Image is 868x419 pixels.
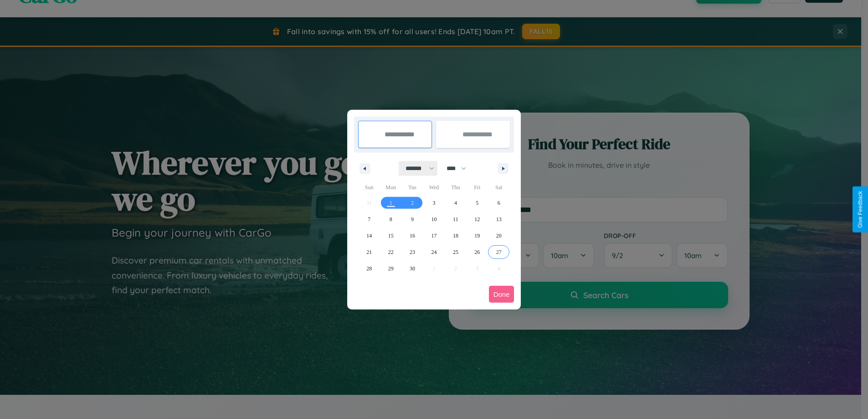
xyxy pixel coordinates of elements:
button: 13 [488,211,509,228]
button: 8 [380,211,401,228]
button: 1 [380,195,401,211]
span: 27 [496,244,502,260]
div: Give Feedback [857,191,863,228]
span: Mon [380,180,401,195]
span: Sun [359,180,380,195]
button: 14 [359,228,380,244]
span: 9 [411,211,414,228]
button: Done [489,286,514,303]
button: 12 [467,211,488,228]
span: 26 [474,244,480,260]
button: 16 [401,228,423,244]
span: 28 [366,260,372,277]
span: 8 [390,211,392,228]
span: 13 [496,211,502,228]
button: 27 [488,244,509,260]
span: 5 [476,195,478,211]
span: 29 [388,260,394,277]
button: 7 [359,211,380,228]
button: 4 [445,195,466,211]
span: Fri [467,180,488,195]
span: 1 [390,195,392,211]
span: 15 [388,228,394,244]
span: Sat [488,180,509,195]
button: 17 [423,228,445,244]
button: 5 [467,195,488,211]
button: 9 [401,211,423,228]
button: 19 [467,228,488,244]
button: 23 [401,244,423,260]
span: Thu [445,180,466,195]
span: 11 [453,211,458,228]
button: 25 [445,244,466,260]
span: 7 [368,211,370,228]
button: 30 [401,260,423,277]
span: 3 [432,195,435,211]
button: 6 [488,195,509,211]
span: Tue [401,180,423,195]
button: 18 [445,228,466,244]
span: 2 [411,195,414,211]
button: 26 [467,244,488,260]
span: 16 [410,228,415,244]
button: 10 [423,211,445,228]
button: 15 [380,228,401,244]
span: 21 [366,244,372,260]
button: 3 [423,195,445,211]
span: 14 [366,228,372,244]
button: 21 [359,244,380,260]
span: 30 [410,260,415,277]
button: 11 [445,211,466,228]
span: 17 [431,228,437,244]
button: 2 [401,195,423,211]
span: 20 [496,228,502,244]
span: 10 [431,211,437,228]
span: 25 [453,244,458,260]
span: 24 [431,244,437,260]
span: 19 [474,228,480,244]
span: Wed [423,180,445,195]
span: 18 [453,228,458,244]
span: 22 [388,244,394,260]
span: 23 [410,244,415,260]
span: 6 [498,195,500,211]
button: 20 [488,228,509,244]
button: 24 [423,244,445,260]
span: 4 [454,195,457,211]
button: 28 [359,260,380,277]
button: 29 [380,260,401,277]
button: 22 [380,244,401,260]
span: 12 [474,211,480,228]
